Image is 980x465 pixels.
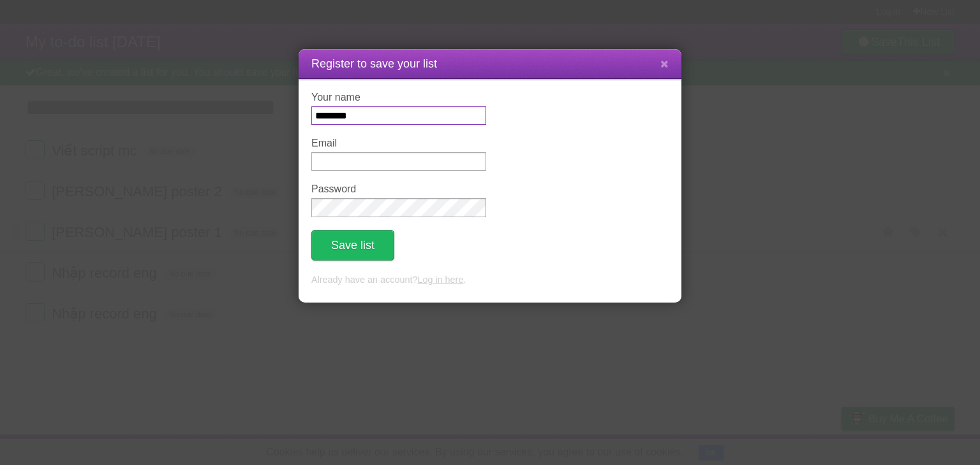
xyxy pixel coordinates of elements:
[311,138,486,149] label: Email
[311,92,486,103] label: Your name
[417,275,463,285] a: Log in here
[311,55,669,73] h1: Register to save your list
[311,273,669,287] p: Already have an account? .
[311,183,486,195] label: Password
[311,230,394,261] button: Save list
